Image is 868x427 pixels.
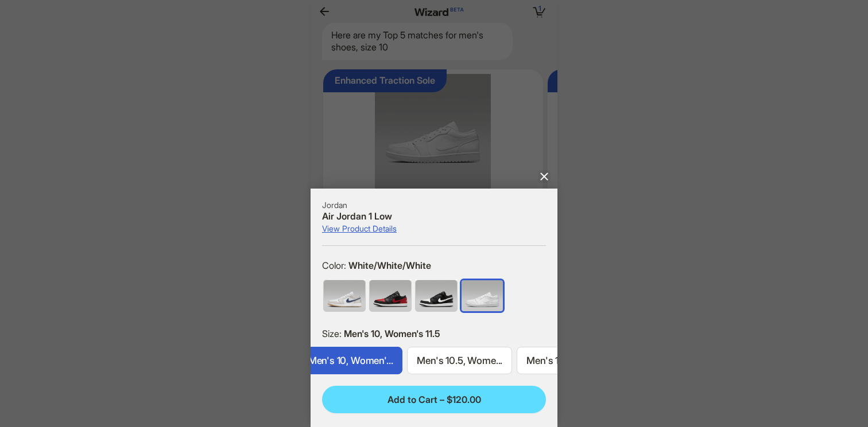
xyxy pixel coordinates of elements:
span: Add to Cart – $120.00 [387,394,481,406]
span: Men's 10, Women's 11.5 [344,328,440,339]
div: Jordan [322,200,546,210]
span: Men's 10, Women'... [308,355,393,366]
label: available [416,279,457,310]
span: Size : [322,328,344,339]
label: available [370,279,411,310]
img: Black/Summit White/Varsity Red [370,280,411,311]
label: available [324,279,365,310]
label: available [517,347,618,374]
img: Black/Summit White [416,280,457,311]
span: Color : [322,260,348,271]
label: available [407,347,512,374]
label: available [299,347,403,374]
span: White/White/White [348,260,431,271]
span: Men's 10.5, Wome... [417,355,502,366]
img: White/Neutral Grey/Gum Medium Brown/Midnight Navy [324,280,365,311]
button: Add to Cart – $120.00 [322,386,546,413]
div: View Product Details [322,224,546,234]
div: Air Jordan 1 Low [322,210,546,222]
button: Close [538,170,551,183]
span: Men's 11, Women'... [526,355,609,366]
img: White/White/White [462,280,503,311]
label: available [462,279,503,310]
